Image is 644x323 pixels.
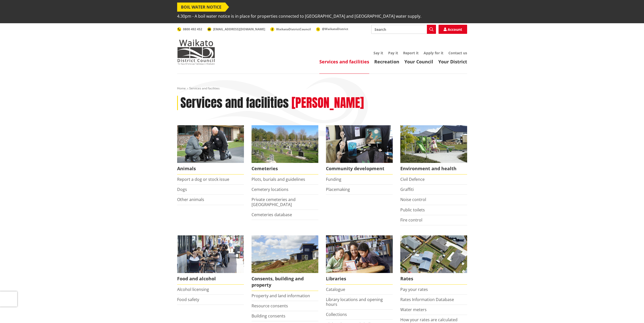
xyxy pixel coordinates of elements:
[213,27,265,31] span: [EMAIL_ADDRESS][DOMAIN_NAME]
[177,297,199,302] a: Food safety
[373,51,383,55] a: Say it
[252,177,305,182] a: Plots, burials and guidelines
[388,51,398,55] a: Pay it
[252,313,285,319] a: Building consents
[403,51,419,55] a: Report it
[448,51,467,55] a: Contact us
[326,235,393,285] a: Library membership is free to everyone who lives in the Waikato district. Libraries
[276,27,311,31] span: WaikatoDistrictCouncil
[326,125,393,163] img: Matariki Travelling Suitcase Art Exhibition
[374,59,399,65] a: Recreation
[252,293,310,299] a: Property and land information
[252,187,288,192] a: Cemetery locations
[400,297,454,302] a: Rates Information Database
[400,273,467,285] span: Rates
[177,197,204,202] a: Other animals
[252,235,318,291] a: New Pokeno housing development Consents, building and property
[252,163,318,175] span: Cemeteries
[207,27,265,31] a: [EMAIL_ADDRESS][DOMAIN_NAME]
[438,59,467,65] a: Your District
[326,187,350,192] a: Placemaking
[319,59,369,65] a: Services and facilities
[270,27,311,31] a: WaikatoDistrictCouncil
[177,27,202,31] a: 0800 492 452
[183,27,202,31] span: 0800 492 452
[177,86,186,90] a: Home
[252,273,318,291] span: Consents, building and property
[316,27,348,31] a: @WaikatoDistrict
[404,59,433,65] a: Your Council
[252,303,288,309] a: Resource consents
[326,177,341,182] a: Funding
[177,273,244,285] span: Food and alcohol
[252,125,318,175] a: Huntly Cemetery Cemeteries
[326,287,345,292] a: Catalogue
[439,25,467,34] a: Account
[322,27,348,31] span: @WaikatoDistrict
[177,125,244,175] a: Waikato District Council Animal Control team Animals
[400,317,458,322] a: How your rates are calculated
[177,287,209,292] a: Alcohol licensing
[326,312,347,317] a: Collections
[180,96,289,110] h1: Services and facilities
[326,273,393,285] span: Libraries
[400,217,422,223] a: Fire control
[177,39,215,65] img: Waikato District Council - Te Kaunihera aa Takiwaa o Waikato
[177,86,467,91] nav: breadcrumb
[400,125,467,163] img: New housing in Pokeno
[400,125,467,175] a: New housing in Pokeno Environment and health
[400,287,428,292] a: Pay your rates
[177,187,187,192] a: Dogs
[252,235,318,273] img: Land and property thumbnail
[177,163,244,175] span: Animals
[177,3,225,12] span: BOIL WATER NOTICE
[177,12,421,21] span: 4.30pm - A boil water notice is in place for properties connected to [GEOGRAPHIC_DATA] and [GEOGR...
[400,235,467,285] a: Pay your rates online Rates
[400,187,414,192] a: Graffiti
[400,235,467,273] img: Rates-thumbnail
[400,163,467,175] span: Environment and health
[326,297,383,307] a: Library locations and opening hours
[252,197,296,207] a: Private cemeteries and [GEOGRAPHIC_DATA]
[292,96,364,110] h2: [PERSON_NAME]
[326,125,393,175] a: Matariki Travelling Suitcase Art Exhibition Community development
[326,163,393,175] span: Community development
[424,51,443,55] a: Apply for it
[400,207,425,213] a: Public toilets
[252,125,318,163] img: Huntly Cemetery
[400,177,425,182] a: Civil Defence
[252,212,292,217] a: Cemeteries database
[177,177,229,182] a: Report a dog or stock issue
[189,86,220,90] span: Services and facilities
[371,25,436,34] input: Search input
[177,125,244,163] img: Animal Control
[400,197,426,202] a: Noise control
[400,307,427,312] a: Water meters
[177,235,244,285] a: Food and Alcohol in the Waikato Food and alcohol
[177,235,244,273] img: Food and Alcohol in the Waikato
[326,235,393,273] img: Waikato District Council libraries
